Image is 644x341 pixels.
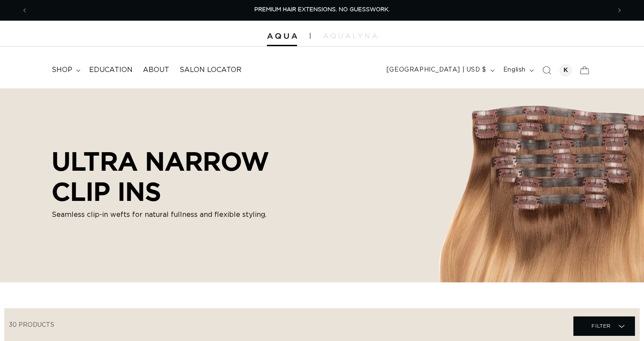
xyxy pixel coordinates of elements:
img: aqualyna.com [323,33,377,38]
button: English [498,62,537,78]
button: Next announcement [610,2,629,19]
summary: Search [537,61,556,80]
a: About [138,60,174,80]
a: Salon Locator [174,60,247,80]
button: Previous announcement [15,2,34,19]
span: English [503,66,526,75]
p: Seamless clip-in wefts for natural fullness and flexible styling. [52,210,331,220]
a: Education [84,60,138,80]
span: [GEOGRAPHIC_DATA] | USD $ [387,66,486,75]
span: Salon Locator [180,66,241,75]
span: 30 products [9,322,54,328]
span: shop [52,66,72,75]
img: Aqua Hair Extensions [267,33,297,39]
span: About [143,66,169,75]
button: [GEOGRAPHIC_DATA] | USD $ [381,62,498,78]
span: Filter [591,318,611,334]
span: Education [89,66,133,75]
summary: shop [46,60,84,80]
h2: ULTRA NARROW CLIP INS [52,146,331,206]
summary: Filter [573,316,635,336]
span: PREMIUM HAIR EXTENSIONS. NO GUESSWORK. [254,7,390,13]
